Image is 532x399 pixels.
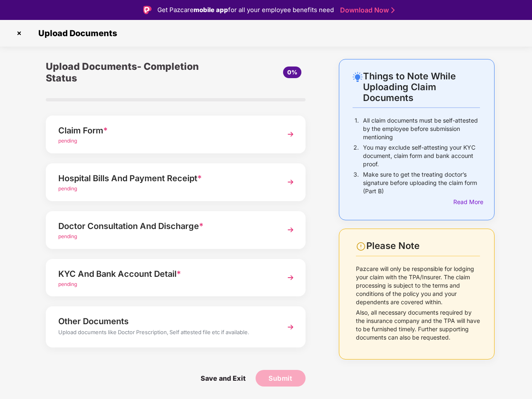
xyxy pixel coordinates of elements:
[58,328,273,339] div: Upload documents like Doctor Prescription, Self attested file etc if available.
[355,116,359,141] p: 1.
[453,197,480,207] div: Read More
[58,267,273,281] div: KYC And Bank Account Detail
[353,143,359,168] p: 2.
[46,59,219,86] div: Upload Documents- Completion Status
[283,270,298,285] img: svg+xml;base64,PHN2ZyBpZD0iTmV4dCIgeG1sbnM9Imh0dHA6Ly93d3cudzMub3JnLzIwMDAvc3ZnIiB3aWR0aD0iMzYiIG...
[283,320,298,335] img: svg+xml;base64,PHN2ZyBpZD0iTmV4dCIgeG1sbnM9Imh0dHA6Ly93d3cudzMub3JnLzIwMDAvc3ZnIiB3aWR0aD0iMzYiIG...
[356,241,366,251] img: svg+xml;base64,PHN2ZyBpZD0iV2FybmluZ18tXzI0eDI0IiBkYXRhLW5hbWU9Ildhcm5pbmcgLSAyNHgyNCIgeG1sbnM9Im...
[340,6,392,15] a: Download Now
[283,127,298,142] img: svg+xml;base64,PHN2ZyBpZD0iTmV4dCIgeG1sbnM9Imh0dHA6Ly93d3cudzMub3JnLzIwMDAvc3ZnIiB3aWR0aD0iMzYiIG...
[30,28,121,38] span: Upload Documents
[363,143,480,168] p: You may exclude self-attesting your KYC document, claim form and bank account proof.
[194,6,228,14] strong: mobile app
[363,71,480,103] div: Things to Note While Uploading Claim Documents
[143,6,152,14] img: Logo
[58,185,77,192] span: pending
[58,315,273,328] div: Other Documents
[283,222,298,237] img: svg+xml;base64,PHN2ZyBpZD0iTmV4dCIgeG1sbnM9Imh0dHA6Ly93d3cudzMub3JnLzIwMDAvc3ZnIiB3aWR0aD0iMzYiIG...
[12,27,26,40] img: svg+xml;base64,PHN2ZyBpZD0iQ3Jvc3MtMzJ4MzIiIHhtbG5zPSJodHRwOi8vd3d3LnczLm9yZy8yMDAwL3N2ZyIgd2lkdG...
[58,138,77,144] span: pending
[391,6,395,15] img: Stroke
[356,308,480,342] p: Also, all necessary documents required by the insurance company and the TPA will have to be furni...
[356,265,480,306] p: Pazcare will only be responsible for lodging your claim with the TPA/Insurer. The claim processin...
[353,170,359,195] p: 3.
[58,219,273,233] div: Doctor Consultation And Discharge
[58,233,77,239] span: pending
[366,240,480,251] div: Please Note
[363,170,480,195] p: Make sure to get the treating doctor’s signature before uploading the claim form (Part B)
[353,72,363,82] img: svg+xml;base64,PHN2ZyB4bWxucz0iaHR0cDovL3d3dy53My5vcmcvMjAwMC9zdmciIHdpZHRoPSIyNC4wOTMiIGhlaWdodD...
[58,124,273,137] div: Claim Form
[287,69,297,76] span: 0%
[58,281,77,287] span: pending
[363,116,480,141] p: All claim documents must be self-attested by the employee before submission mentioning
[283,175,298,190] img: svg+xml;base64,PHN2ZyBpZD0iTmV4dCIgeG1sbnM9Imh0dHA6Ly93d3cudzMub3JnLzIwMDAvc3ZnIiB3aWR0aD0iMzYiIG...
[192,370,254,387] span: Save and Exit
[58,172,273,185] div: Hospital Bills And Payment Receipt
[157,5,334,15] div: Get Pazcare for all your employee benefits need
[256,370,306,387] button: Submit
